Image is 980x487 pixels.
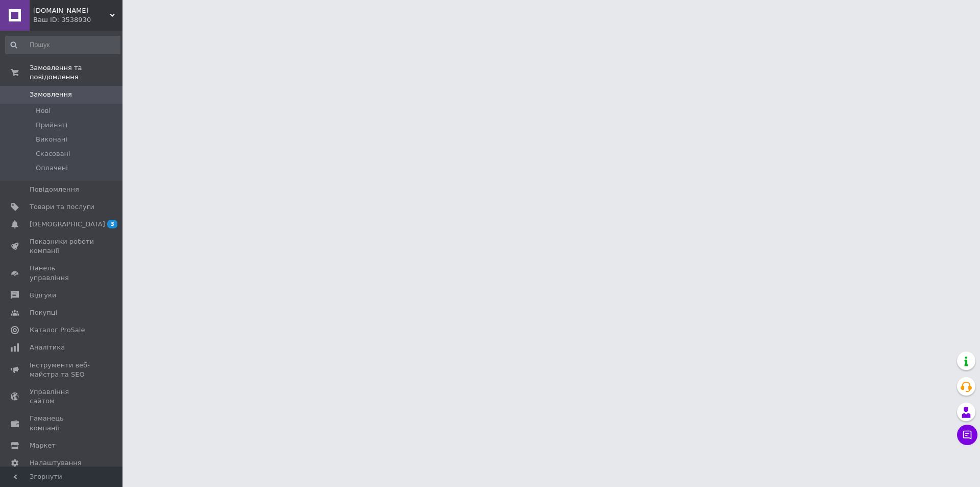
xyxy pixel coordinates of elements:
[30,220,105,229] span: [DEMOGRAPHIC_DATA]
[30,343,65,352] span: Аналітика
[107,220,117,228] span: 3
[30,308,57,317] span: Покупці
[30,326,85,335] span: Каталог ProSale
[36,135,67,144] span: Виконані
[30,202,94,212] span: Товари та послуги
[36,106,51,115] span: Нові
[30,387,94,406] span: Управління сайтом
[30,90,72,99] span: Замовлення
[30,441,56,450] span: Маркет
[957,425,977,445] button: Чат з покупцем
[36,164,68,173] span: Оплачені
[30,458,82,468] span: Налаштування
[33,6,110,15] span: ENT.KIEV.UA
[5,36,120,54] input: Пошук
[30,291,56,300] span: Відгуки
[30,185,79,194] span: Повідомлення
[33,15,122,25] div: Ваш ID: 3538930
[36,121,67,130] span: Прийняті
[30,361,94,379] span: Інструменти веб-майстра та SEO
[30,237,94,256] span: Показники роботи компанії
[30,414,94,432] span: Гаманець компанії
[30,264,94,282] span: Панель управління
[30,63,122,82] span: Замовлення та повідомлення
[36,149,70,158] span: Скасовані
